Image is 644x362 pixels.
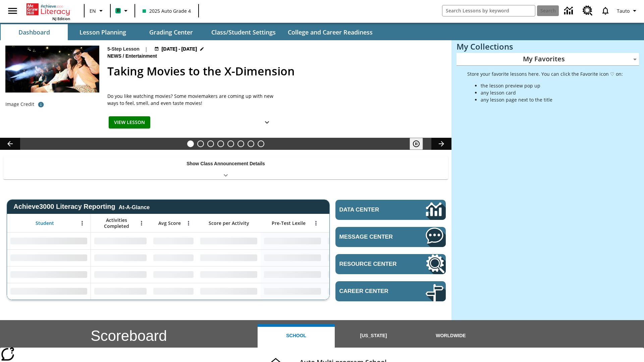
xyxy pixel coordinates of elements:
[125,53,158,60] span: Entertainment
[145,46,148,53] span: |
[481,96,623,103] li: any lesson page next to the title
[237,140,244,147] button: Slide 6 Pre-release lesson
[109,116,150,129] button: View Lesson
[94,217,139,229] span: Activities Completed
[442,5,535,16] input: search field
[3,156,448,179] div: Show Class Announcement Details
[26,3,70,16] a: Home
[34,99,48,111] button: Photo credit: Photo by The Asahi Shimbun via Getty Images
[90,7,96,14] span: EN
[209,220,249,226] span: Score per Activity
[410,138,423,150] button: Pause
[560,2,579,20] a: Data Center
[138,24,205,40] button: Grading Center
[26,2,70,21] div: Home
[339,288,406,295] span: Career Center
[258,324,335,348] button: School
[481,89,623,96] li: any lesson card
[335,254,446,274] a: Resource Center, Will open in new tab
[481,82,623,89] li: the lesson preview pop up
[36,220,54,226] span: Student
[248,140,254,147] button: Slide 7 Career Lesson
[339,234,406,240] span: Message Center
[614,5,641,17] button: Profile/Settings
[339,206,403,213] span: Data Center
[91,266,150,283] div: No Data,
[324,266,388,283] div: No Data,
[123,53,124,59] span: /
[579,2,597,20] a: Resource Center, Will open in new tab
[457,53,639,66] div: My Favorites
[183,218,194,228] button: Open Menu
[150,233,197,249] div: No Data,
[153,46,206,53] button: Aug 18 - Aug 24 Choose Dates
[412,324,489,348] button: Worldwide
[431,138,451,150] button: Lesson carousel, Next
[107,53,123,60] span: News
[282,24,378,40] button: College and Career Readiness
[617,7,630,14] span: Tauto
[410,138,430,150] div: Pause
[113,5,132,17] button: Boost Class color is mint green. Change class color
[339,261,406,267] span: Resource Center
[13,203,150,210] span: Achieve3000 Literacy Reporting
[260,116,274,129] button: Show Details
[324,249,388,266] div: No Data,
[197,140,204,147] button: Slide 2 Cars of the Future?
[150,266,197,283] div: No Data,
[467,70,623,77] p: Store your favorite lessons here. You can click the Favorite icon ♡ on:
[107,63,443,80] h2: Taking Movies to the X-Dimension
[91,233,150,249] div: No Data,
[207,140,214,147] button: Slide 3 Do You Want Fries With That?
[107,46,140,53] p: 5-Step Lesson
[158,220,181,226] span: Avg Score
[335,227,446,247] a: Message Center
[150,283,197,300] div: No Data,
[107,93,275,107] p: Do you like watching movies? Some moviemakers are coming up with new ways to feel, smell, and eve...
[150,249,197,266] div: No Data,
[143,7,191,14] span: 2025 Auto Grade 4
[258,140,264,147] button: Slide 8 Sleepless in the Animal Kingdom
[335,200,446,220] a: Data Center
[117,6,120,15] span: B
[119,203,150,210] div: At-A-Glance
[5,101,34,108] p: Image Credit
[91,283,150,300] div: No Data,
[457,42,639,51] h3: My Collections
[186,160,265,167] p: Show Class Announcement Details
[311,218,321,228] button: Open Menu
[91,249,150,266] div: No Data,
[52,16,70,21] span: NJ Edition
[206,24,281,40] button: Class/Student Settings
[3,1,22,21] button: Open side menu
[324,233,388,249] div: No Data,
[187,140,194,147] button: Slide 1 Taking Movies to the X-Dimension
[1,24,68,40] button: Dashboard
[87,5,108,17] button: Language: EN, Select a language
[597,2,614,19] a: Notifications
[5,46,99,93] img: Panel in front of the seats sprays water mist to the happy audience at a 4DX-equipped theater.
[335,281,446,301] a: Career Center
[272,220,306,226] span: Pre-Test Lexile
[69,24,136,40] button: Lesson Planning
[77,218,87,228] button: Open Menu
[335,324,412,348] button: [US_STATE]
[227,140,234,147] button: Slide 5 One Idea, Lots of Hard Work
[217,140,224,147] button: Slide 4 What's the Big Idea?
[324,283,388,300] div: No Data,
[162,46,197,53] span: [DATE] - [DATE]
[137,218,147,228] button: Open Menu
